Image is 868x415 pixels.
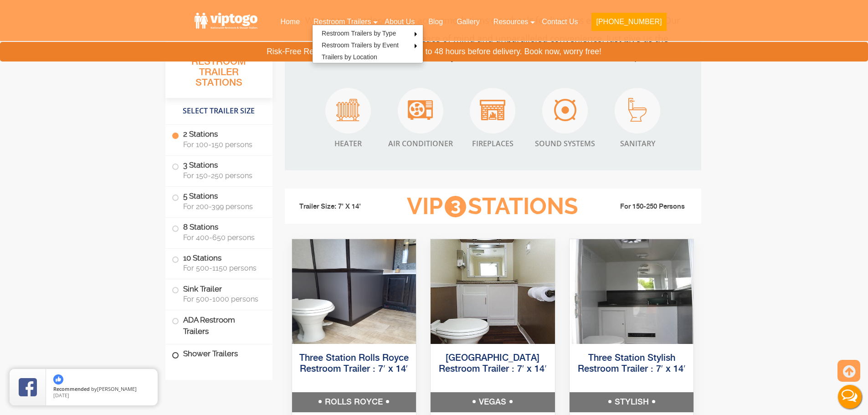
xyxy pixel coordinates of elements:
span: Fireplaces [470,138,515,149]
a: About Us [378,12,421,32]
h3: All Portable Restroom Trailer Stations [165,43,272,98]
h3: VIP Stations [393,194,592,219]
label: 3 Stations [172,156,266,184]
a: Three Station Stylish Restroom Trailer : 7′ x 14′ [578,354,686,374]
img: an icon of Heater [336,99,360,121]
img: Side view of three station restroom trailer with three separate doors with signs [292,239,416,344]
span: [PERSON_NAME] [97,385,137,392]
a: Blog [421,12,450,32]
button: Live Chat [832,379,868,415]
h5: ROLLS ROYCE [292,392,416,412]
li: Trailer Size: 7' X 14' [291,193,393,220]
img: thumbs up icon [53,374,63,384]
span: For 500-1150 persons [183,264,262,272]
span: For 100-150 persons [183,140,262,149]
span: 3 [445,196,466,217]
a: Restroom Trailers by Event [313,39,408,51]
button: [PHONE_NUMBER] [591,13,666,31]
h5: VEGAS [431,392,555,412]
img: an icon of Air Fire Place [480,100,505,120]
h4: Select Trailer Size [165,102,272,120]
img: an icon of Air Conditioner [408,100,433,120]
span: Heater [325,138,371,149]
img: an icon of Air Sanitar [628,98,647,122]
label: 2 Stations [172,125,266,153]
a: Restroom Trailers by Type [313,27,405,39]
span: by [53,386,150,393]
li: For 150-250 Persons [593,201,695,212]
span: For 200-399 persons [183,202,262,211]
span: For 400-650 persons [183,233,262,242]
label: Sink Trailer [172,279,266,307]
label: 8 Stations [172,218,266,246]
a: Home [273,12,307,32]
a: Resources [487,12,535,32]
a: Restroom Trailers [307,12,378,32]
a: Contact Us [535,12,585,32]
h5: STYLISH [570,392,694,412]
span: [DATE] [53,392,69,399]
img: Review Rating [19,378,37,396]
a: Trailers by Location [313,51,386,63]
label: 5 Stations [172,187,266,215]
a: [PHONE_NUMBER] [585,12,673,36]
label: Shower Trailers [172,344,266,364]
label: 10 Stations [172,249,266,277]
span: Recommended [53,385,90,392]
a: Gallery [450,12,487,32]
span: Air Conditioner [388,138,453,149]
img: Side view of three station restroom trailer with three separate doors with signs [570,239,694,344]
span: Sanitary [615,138,660,149]
img: an icon of Air Sound System [554,99,576,121]
span: For 150-250 persons [183,171,262,180]
span: Sound Systems [535,138,595,149]
span: For 500-1000 persons [183,295,262,303]
a: Three Station Rolls Royce Restroom Trailer : 7′ x 14′ [299,354,409,374]
label: ADA Restroom Trailers [172,310,266,341]
a: [GEOGRAPHIC_DATA] Restroom Trailer : 7′ x 14′ [439,354,547,374]
img: Side view of three station restroom trailer with three separate doors with signs [431,239,555,344]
